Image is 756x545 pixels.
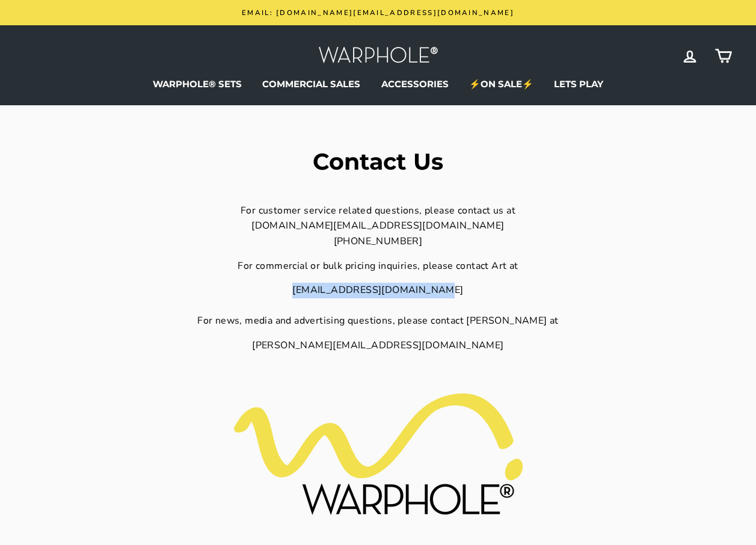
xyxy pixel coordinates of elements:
span: Email: [DOMAIN_NAME][EMAIL_ADDRESS][DOMAIN_NAME] [242,8,514,17]
img: Warphole [318,43,438,69]
img: Logo_Title_Graphic_Color_TRADEMARK_BLACK_LETTERS_3-9-21_480x480.png [234,393,523,524]
ul: Primary [24,75,732,93]
div: [DOMAIN_NAME][EMAIL_ADDRESS][DOMAIN_NAME] [114,218,642,234]
a: COMMERCIAL SALES [253,75,369,93]
div: For customer service related questions, please contact us at [114,203,642,219]
h1: Contact Us [114,150,642,173]
div: For commercial or bulk pricing inquiries, please contact Art at [114,259,642,274]
a: Email: [DOMAIN_NAME][EMAIL_ADDRESS][DOMAIN_NAME] [27,6,729,19]
a: ACCESSORIES [372,75,458,93]
div: [EMAIL_ADDRESS][DOMAIN_NAME] For news, media and advertising questions, please contact [PERSON_NA... [114,283,642,329]
div: [PERSON_NAME][EMAIL_ADDRESS][DOMAIN_NAME] [114,338,642,354]
a: ⚡ON SALE⚡ [460,75,542,93]
a: LETS PLAY [545,75,612,93]
div: [PHONE_NUMBER] [114,234,642,250]
a: WARPHOLE® SETS [144,75,251,93]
